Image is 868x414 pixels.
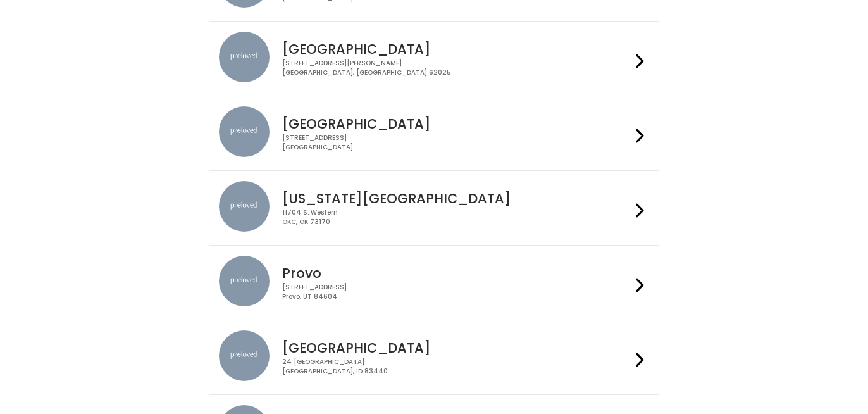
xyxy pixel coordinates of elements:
h4: [US_STATE][GEOGRAPHIC_DATA] [282,191,630,206]
a: preloved location Provo [STREET_ADDRESS]Provo, UT 84604 [219,256,648,310]
div: 11704 S. Western OKC, OK 73170 [282,208,630,227]
h4: [GEOGRAPHIC_DATA] [282,341,630,355]
div: [STREET_ADDRESS][PERSON_NAME] [GEOGRAPHIC_DATA], [GEOGRAPHIC_DATA] 62025 [282,59,630,77]
img: preloved location [219,256,270,306]
a: preloved location [GEOGRAPHIC_DATA] [STREET_ADDRESS][PERSON_NAME][GEOGRAPHIC_DATA], [GEOGRAPHIC_D... [219,32,648,85]
div: [STREET_ADDRESS] Provo, UT 84604 [282,283,630,301]
img: preloved location [219,181,270,232]
img: preloved location [219,106,270,157]
a: preloved location [GEOGRAPHIC_DATA] 24 [GEOGRAPHIC_DATA][GEOGRAPHIC_DATA], ID 83440 [219,330,648,384]
h4: [GEOGRAPHIC_DATA] [282,42,630,56]
div: 24 [GEOGRAPHIC_DATA] [GEOGRAPHIC_DATA], ID 83440 [282,358,630,376]
img: preloved location [219,330,270,381]
div: [STREET_ADDRESS] [GEOGRAPHIC_DATA] [282,134,630,152]
h4: Provo [282,266,630,280]
a: preloved location [US_STATE][GEOGRAPHIC_DATA] 11704 S. WesternOKC, OK 73170 [219,181,648,235]
h4: [GEOGRAPHIC_DATA] [282,116,630,131]
img: preloved location [219,32,270,82]
a: preloved location [GEOGRAPHIC_DATA] [STREET_ADDRESS][GEOGRAPHIC_DATA] [219,106,648,160]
